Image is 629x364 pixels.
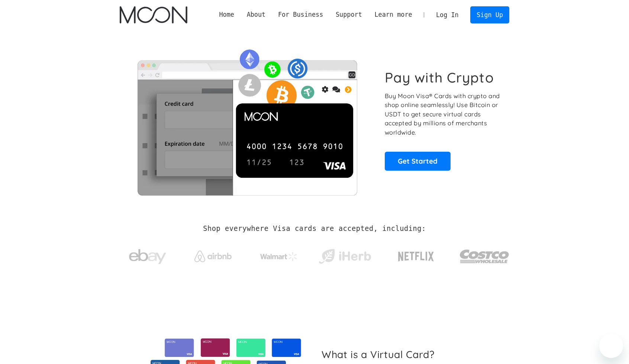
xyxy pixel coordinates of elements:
img: Airbnb [194,251,232,262]
a: Log In [430,7,465,23]
img: Netflix [397,247,435,266]
img: Moon Logo [120,6,187,23]
img: Moon Cards let you spend your crypto anywhere Visa is accepted. [120,44,374,195]
img: Costco [459,242,509,270]
iframe: Кнопка запуска окна обмена сообщениями [599,334,623,358]
a: home [120,6,187,23]
p: Buy Moon Visa® Cards with crypto and shop online seamlessly! Use Bitcoin or USDT to get secure vi... [385,91,501,137]
div: About [241,10,272,19]
a: Airbnb [186,243,241,266]
a: Sign Up [470,6,509,23]
div: For Business [272,10,329,19]
h2: Shop everywhere Visa cards are accepted, including: [203,225,426,233]
h2: What is a Virtual Card? [322,348,503,360]
img: iHerb [317,247,372,266]
a: Costco [459,235,509,274]
img: ebay [129,245,166,268]
div: About [247,10,266,19]
div: Learn more [374,10,412,19]
div: Support [336,10,362,19]
a: Netflix [383,240,449,270]
div: Support [329,10,368,19]
a: Get Started [385,152,451,170]
h1: Pay with Crypto [385,69,494,86]
img: Walmart [260,252,297,261]
a: Home [213,10,241,19]
a: Walmart [251,245,307,265]
div: For Business [278,10,323,19]
a: iHerb [317,239,372,270]
div: Learn more [368,10,419,19]
a: ebay [120,238,175,272]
